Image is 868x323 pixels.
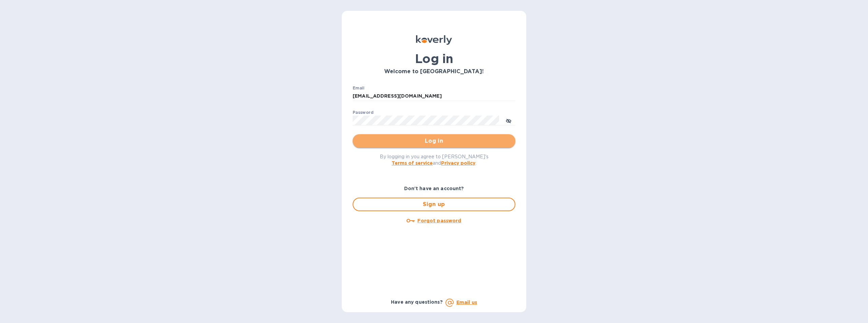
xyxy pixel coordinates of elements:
label: Password [353,110,373,115]
button: Log in [353,134,515,148]
h1: Log in [353,52,515,66]
b: Don't have an account? [404,186,464,191]
a: Privacy policy [441,160,475,166]
button: toggle password visibility [502,114,515,127]
label: Email [353,86,364,90]
span: Log in [358,137,510,145]
a: Email us [456,300,477,305]
a: Terms of service [392,160,433,166]
span: Sign up [359,200,509,208]
b: Have any questions? [391,299,443,305]
input: Enter email address [353,91,515,101]
h3: Welcome to [GEOGRAPHIC_DATA]! [353,68,515,75]
button: Sign up [353,198,515,211]
img: Koverly [416,35,452,45]
u: Forgot password [417,218,461,223]
span: By logging in you agree to [PERSON_NAME]'s and . [380,154,489,166]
